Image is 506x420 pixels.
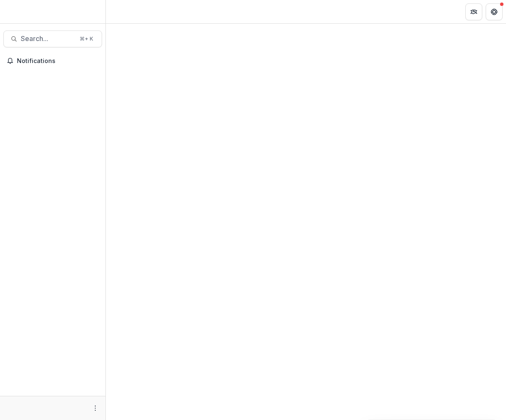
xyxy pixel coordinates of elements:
[486,3,503,20] button: Get Help
[78,34,95,44] div: ⌘ + K
[90,403,100,413] button: More
[17,58,99,65] span: Notifications
[3,30,102,47] button: Search...
[21,35,75,43] span: Search...
[109,5,145,18] nav: breadcrumb
[3,54,102,68] button: Notifications
[465,3,482,20] button: Partners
